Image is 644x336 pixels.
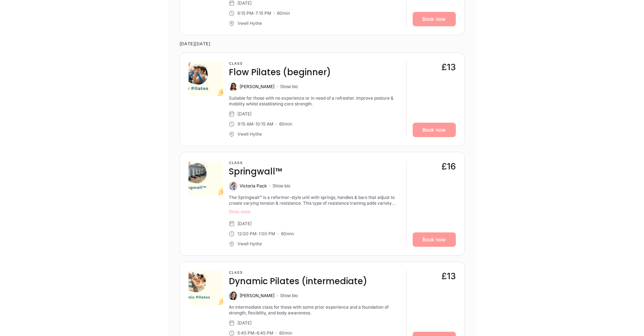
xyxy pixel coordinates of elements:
[229,195,401,206] div: The Springwall™ is a reformer-style unit with springs, handles & bars that adjust to create varyi...
[237,111,251,117] div: [DATE]
[237,21,262,26] div: Vwell Hythe
[229,62,331,66] h3: Class
[237,0,251,6] div: [DATE]
[441,161,456,172] div: £16
[280,84,298,90] button: Show bio
[229,182,237,190] img: Victoria Pack
[180,35,465,53] time: [DATE][DATE]
[413,12,456,26] a: Book now
[237,221,251,227] div: [DATE]
[237,10,253,16] div: 6:15 PM
[229,166,282,177] h4: Springwall™
[255,10,271,16] div: 7:15 PM
[229,304,401,316] div: An intermediate class for those with some prior experience and a foundation of strength, flexibil...
[257,330,273,336] div: 6:45 PM
[229,161,282,165] h3: Class
[253,10,255,16] div: -
[189,62,223,96] img: aa553f9f-2931-4451-b727-72da8bd8ddcb.png
[255,121,273,127] div: 10:15 AM
[279,121,292,127] div: 60 min
[237,241,262,247] div: Vwell Hythe
[229,82,237,91] img: Kate Arnold
[279,330,292,336] div: 60 min
[237,231,257,237] div: 12:00 PM
[240,183,267,189] div: Victoria Pack
[280,293,298,299] button: Show bio
[229,95,401,107] div: Suitable for those with no experience or in need of a refresher. Improve posture & mobility whils...
[237,320,251,326] div: [DATE]
[189,271,223,305] img: ae0a0597-cc0d-4c1f-b89b-51775b502e7a.png
[281,231,294,237] div: 60 min
[237,330,254,336] div: 5:45 PM
[254,330,257,336] div: -
[237,121,253,127] div: 9:15 AM
[240,84,275,90] div: [PERSON_NAME]
[257,231,259,237] div: -
[441,62,456,73] div: £13
[189,161,223,195] img: 5d9617d8-c062-43cb-9683-4a4abb156b5d.png
[253,121,255,127] div: -
[229,271,367,275] h3: Class
[277,10,290,16] div: 60 min
[273,183,290,189] button: Show bio
[441,271,456,282] div: £13
[229,291,237,300] img: Laura Berduig
[413,232,456,247] a: Book now
[229,276,367,287] h4: Dynamic Pilates (intermediate)
[259,231,275,237] div: 1:00 PM
[229,209,401,215] button: Show more
[240,293,275,299] div: [PERSON_NAME]
[413,123,456,137] a: Book now
[229,67,331,78] h4: Flow Pilates (beginner)
[237,131,262,137] div: Vwell Hythe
